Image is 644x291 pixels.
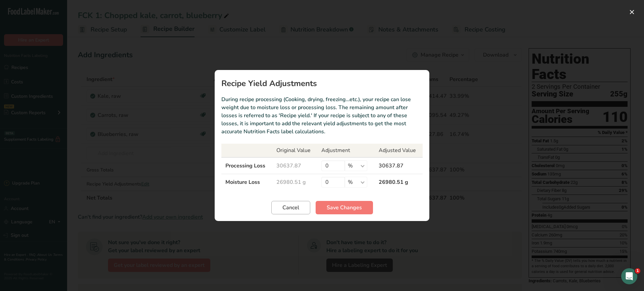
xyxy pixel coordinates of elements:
[221,95,423,136] p: During recipe processing (Cooking, drying, freezing…etc.), your recipe can lose weight due to moi...
[375,174,423,191] td: 26980.51 g
[221,79,423,87] h1: Recipe Yield Adjustments
[327,204,362,212] span: Save Changes
[375,157,423,174] td: 30637.87
[316,201,373,214] button: Save Changes
[635,268,640,274] span: 1
[271,201,310,214] button: Cancel
[221,157,272,174] td: Processing Loss
[375,144,423,157] th: Adjusted Value
[621,268,637,284] iframe: Intercom live chat
[272,144,317,157] th: Original Value
[272,174,317,191] td: 26980.51 g
[282,204,299,212] span: Cancel
[221,174,272,191] td: Moisture Loss
[272,157,317,174] td: 30637.87
[317,144,375,157] th: Adjustment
